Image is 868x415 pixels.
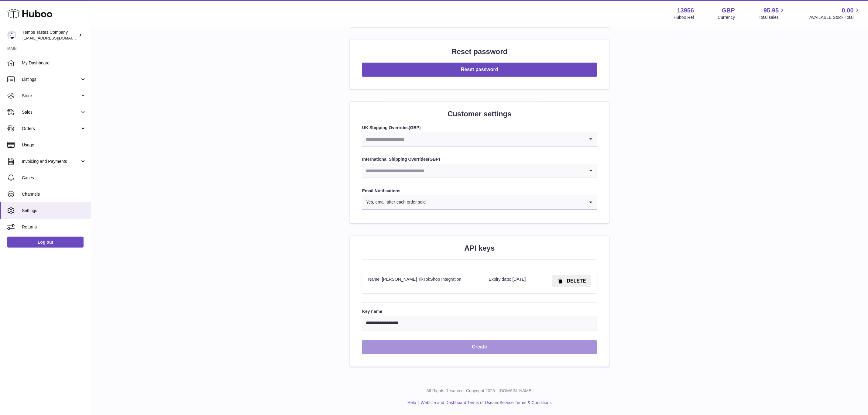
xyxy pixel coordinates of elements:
strong: 13956 [677,6,694,15]
div: Search for option [362,195,597,210]
h2: API keys [362,243,597,253]
h2: Customer settings [362,109,597,119]
a: Website and Dashboard Terms of Use [421,400,492,405]
span: Cases [22,175,86,181]
a: Log out [7,237,84,248]
span: DELETE [567,278,586,283]
label: Email Notifications [362,188,597,194]
td: Expiry date: [DATE] [483,269,539,293]
button: DELETE [552,275,591,287]
span: 0.00 [842,6,854,15]
span: Usage [22,142,86,148]
img: internalAdmin-13956@internal.huboo.com [7,31,16,40]
button: Create [362,340,597,355]
span: AVAILABLE Stock Total [809,15,861,20]
a: Service Terms & Conditions [499,400,552,405]
label: UK Shipping Overrides [362,125,597,131]
span: Orders [22,126,80,132]
div: Temps Tastes Company [22,29,77,41]
span: Returns [22,224,86,230]
span: Listings [22,77,80,82]
span: Sales [22,109,80,115]
span: [EMAIL_ADDRESS][DOMAIN_NAME] [22,36,89,40]
a: Help [407,400,416,405]
div: Huboo Ref [674,15,694,20]
span: Invoicing and Payments [22,159,80,164]
label: Key name [362,309,597,314]
span: ( ) [428,157,440,162]
input: Search for option [362,132,585,146]
h2: Reset password [362,47,597,57]
a: 0.00 AVAILABLE Stock Total [809,6,861,20]
label: International Shipping Overrides [362,156,597,162]
strong: GBP [722,6,735,15]
strong: GBP [430,157,439,162]
button: Reset password [362,63,597,77]
span: Yes, email after each order sold [362,195,426,209]
span: ( ) [409,125,421,130]
div: Search for option [362,132,597,147]
p: All Rights Reserved. Copyright 2025 - [DOMAIN_NAME] [96,388,863,394]
a: 95.95 Total sales [759,6,786,20]
span: Total sales [759,15,786,20]
a: Reset password [362,67,597,72]
span: 95.95 [763,6,779,15]
span: Channels [22,191,86,197]
span: Stock [22,93,80,99]
span: My Dashboard [22,60,86,66]
strong: GBP [410,125,419,130]
div: Currency [718,15,735,20]
div: Search for option [362,164,597,178]
input: Search for option [362,164,585,178]
li: and [419,400,552,406]
input: Search for option [426,195,585,209]
td: Name: [PERSON_NAME] TikTokShop Integration [362,269,483,293]
span: Settings [22,208,86,214]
